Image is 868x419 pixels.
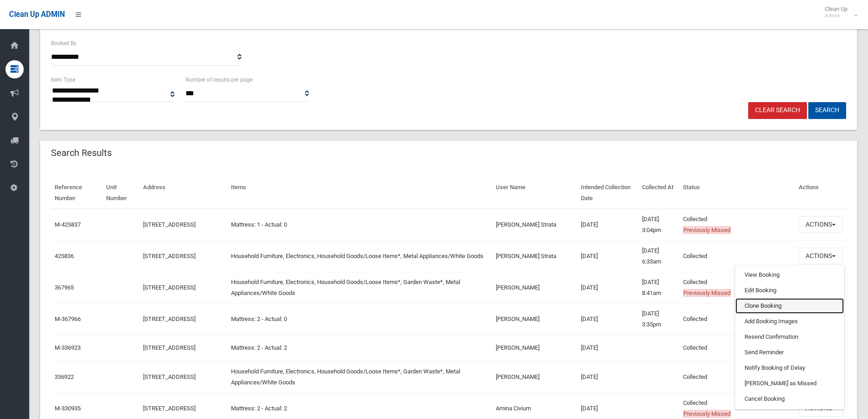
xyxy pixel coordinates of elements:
[139,177,227,209] th: Address
[638,209,680,241] td: [DATE] 3:04pm
[679,303,795,335] td: Collected
[143,373,195,380] a: [STREET_ADDRESS]
[143,316,195,322] a: [STREET_ADDRESS]
[55,221,81,228] a: M-425837
[51,177,103,209] th: Reference Number
[735,360,844,376] a: Notify Booking of Delay
[227,335,492,361] td: Mattress: 2 - Actual: 2
[492,209,577,241] td: [PERSON_NAME] Strata
[40,144,123,162] header: Search Results
[577,272,638,303] td: [DATE]
[9,10,65,19] span: Clean Up ADMIN
[577,361,638,393] td: [DATE]
[227,209,492,241] td: Mattress: 1 - Actual: 0
[820,5,857,19] span: Clean Up
[577,335,638,361] td: [DATE]
[143,221,195,228] a: [STREET_ADDRESS]
[735,267,844,283] a: View Booking
[103,177,140,209] th: Unit Number
[143,405,195,412] a: [STREET_ADDRESS]
[55,405,81,412] a: M-330935
[735,329,844,345] a: Resend Confirmation
[679,272,795,303] td: Collected
[679,240,795,272] td: Collected
[679,177,795,209] th: Status
[227,303,492,335] td: Mattress: 2 - Actual: 0
[55,316,81,322] a: M-367966
[638,240,680,272] td: [DATE] 6:33am
[683,410,731,418] span: Previously Missed
[492,303,577,335] td: [PERSON_NAME]
[227,272,492,303] td: Household Furniture, Electronics, Household Goods/Loose Items*, Garden Waste*, Metal Appliances/W...
[51,38,77,48] label: Booked By
[735,283,844,298] a: Edit Booking
[492,335,577,361] td: [PERSON_NAME]
[795,177,846,209] th: Actions
[808,102,846,119] button: Search
[799,248,842,264] button: Actions
[638,272,680,303] td: [DATE] 8:41am
[679,209,795,241] td: Collected
[679,361,795,393] td: Collected
[735,376,844,391] a: [PERSON_NAME] as Missed
[679,335,795,361] td: Collected
[227,240,492,272] td: Household Furniture, Electronics, Household Goods/Loose Items*, Metal Appliances/White Goods
[55,344,81,351] a: M-336923
[227,177,492,209] th: Items
[735,298,844,314] a: Clone Booking
[492,272,577,303] td: [PERSON_NAME]
[492,361,577,393] td: [PERSON_NAME]
[735,314,844,329] a: Add Booking Images
[492,177,577,209] th: User Name
[683,289,731,297] span: Previously Missed
[638,303,680,335] td: [DATE] 3:35pm
[638,177,680,209] th: Collected At
[55,253,74,259] a: 425836
[577,303,638,335] td: [DATE]
[799,216,842,233] button: Actions
[735,345,844,360] a: Send Reminder
[577,240,638,272] td: [DATE]
[748,102,807,119] a: Clear Search
[143,344,195,351] a: [STREET_ADDRESS]
[55,373,74,380] a: 336922
[143,253,195,259] a: [STREET_ADDRESS]
[51,75,75,85] label: Item Type
[227,361,492,393] td: Household Furniture, Electronics, Household Goods/Loose Items*, Garden Waste*, Metal Appliances/W...
[185,75,252,85] label: Number of results per page
[825,12,847,19] small: Admin
[735,391,844,407] a: Cancel Booking
[143,284,195,291] a: [STREET_ADDRESS]
[577,209,638,241] td: [DATE]
[683,226,731,234] span: Previously Missed
[577,177,638,209] th: Intended Collection Date
[492,240,577,272] td: [PERSON_NAME] Strata
[55,284,74,291] a: 367965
